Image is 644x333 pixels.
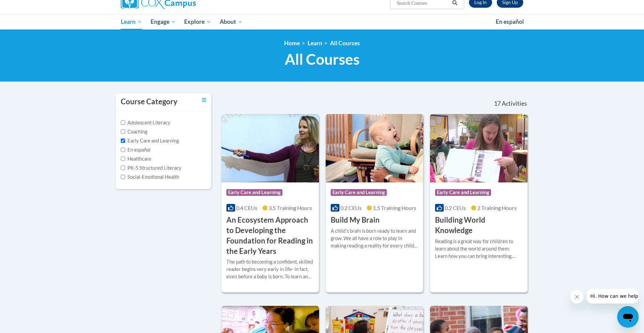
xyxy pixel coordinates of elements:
span: 1.5 Training Hours [373,205,416,211]
input: Checkbox for Options [121,120,125,125]
label: Healthcare [121,155,151,163]
label: En español [121,146,151,154]
div: Main menu [111,14,533,30]
label: Adolescent Literacy [121,119,170,126]
iframe: Button to launch messaging window [617,306,639,328]
div: The path to becoming a confident, skilled reader begins very early in life- in fact, even before ... [226,258,314,280]
a: En español [491,15,528,29]
h3: An Ecosystem Approach to Developing the Foundation for Reading in the Early Years [226,215,314,256]
span: 0.4 CEUs [236,205,257,211]
span: Learn [121,18,142,26]
span: 17 [494,100,501,107]
span: Engage [151,18,176,26]
a: Explore [180,14,215,30]
h3: Build My Brain [331,215,380,225]
span: Activities [502,100,527,107]
div: Reading is a great way for children to learn about the world around them. Learn how you can bring... [435,238,523,260]
a: Course LogoEarly Care and Learning0.2 CEUs1.5 Training Hours Build My BrainA childʹs brain is bor... [326,114,423,292]
a: Learn [116,14,146,30]
label: PK-5 Structured Literacy [121,164,181,172]
span: About [220,18,243,26]
a: All Courses [330,40,360,47]
span: Early Care and Learning [226,189,282,196]
div: A childʹs brain is born ready to learn and grow. We all have a role to play in making reading a r... [331,227,418,249]
span: Early Care and Learning [331,189,387,196]
img: Course Logo [430,114,528,182]
span: 0.2 CEUs [445,205,466,211]
a: Learn [308,40,322,47]
input: Checkbox for Options [121,166,125,170]
iframe: Message from company [586,289,639,303]
a: Engage [146,14,180,30]
h3: Course Category [121,97,177,107]
a: Course LogoEarly Care and Learning0.2 CEUs2 Training Hours Building World KnowledgeReading is a g... [430,114,528,292]
a: Course LogoEarly Care and Learning0.4 CEUs3.5 Training Hours An Ecosystem Approach to Developing ... [221,114,319,292]
label: Coaching [121,128,147,135]
a: Toggle collapse [202,97,206,104]
span: Hi. How can we help? [4,5,54,10]
input: Checkbox for Options [121,157,125,161]
span: 2 Training Hours [477,205,517,211]
span: Explore [184,18,211,26]
span: 3.5 Training Hours [269,205,312,211]
h3: Building World Knowledge [435,215,523,236]
input: Checkbox for Options [121,138,125,143]
input: Checkbox for Options [121,148,125,152]
span: Early Care and Learning [435,189,491,196]
input: Checkbox for Options [121,129,125,134]
label: Early Care and Learning [121,137,179,145]
span: En español [496,18,524,25]
img: Course Logo [326,114,423,182]
span: All Courses [285,50,360,68]
span: 0.2 CEUs [340,205,362,211]
a: Home [284,40,300,47]
img: Course Logo [221,114,319,182]
input: Checkbox for Options [121,175,125,179]
label: Social-Emotional Health [121,173,179,181]
iframe: Close message [570,290,584,303]
a: About [215,14,247,30]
